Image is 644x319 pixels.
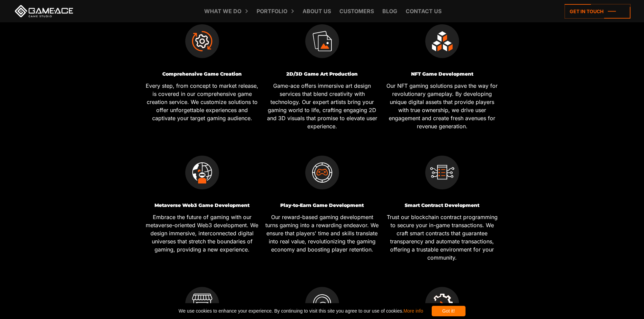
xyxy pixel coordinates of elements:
h3: Smart Contract Development [385,203,500,208]
img: full cycle development icon [185,24,219,58]
img: P2e game dev icon [305,156,339,189]
h3: Comprehensive Game Creation [145,72,260,77]
img: Game art icon [305,24,339,58]
h3: Play-to-Earn Game Development [265,203,380,208]
h3: NFT Game Development [385,72,500,77]
p: Our NFT gaming solutions pave the way for revolutionary gameplay. By developing unique digital as... [385,82,500,130]
p: Every step, from concept to market release, is covered in our comprehensive game creation service... [145,82,260,122]
a: More info [403,308,423,314]
p: Our reward-based gaming development turns gaming into a rewarding endeavor. We ensure that player... [265,213,380,254]
img: Nft game development icon [425,24,459,58]
img: Metaverse game creation icon [185,156,219,189]
img: Smart contract development icon [425,156,459,189]
p: Embrace the future of gaming with our metaverse-oriented Web3 development. We design immersive, i... [145,213,260,254]
h3: 2D/3D Game Art Production [265,72,380,77]
p: Trust our blockchain contract programming to secure your in-game transactions. We craft smart con... [385,213,500,262]
div: Got it! [432,306,466,316]
h3: Metaverse Web3 Game Development [145,203,260,208]
a: Get in touch [565,4,630,19]
a: NFT Game Development Our NFT gaming solutions pave the way for revolutionary gameplay. By develop... [385,72,500,130]
span: We use cookies to enhance your experience. By continuing to visit this site you agree to our use ... [178,306,423,316]
p: Game-ace offers immersive art design services that blend creativity with technology. Our expert a... [265,82,380,130]
a: Play-to-Earn Game Development Our reward-based gaming development turns gaming into a rewarding e... [265,203,380,254]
